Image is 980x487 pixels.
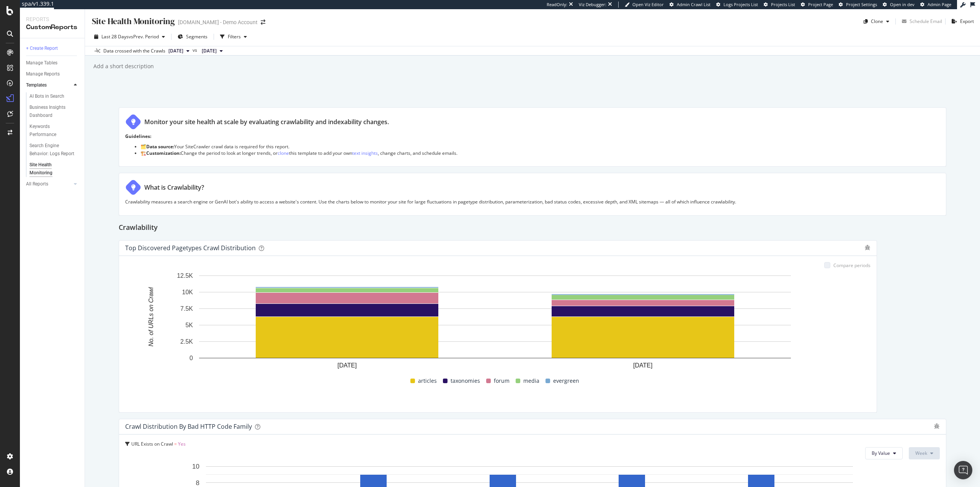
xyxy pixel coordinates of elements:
div: Export [960,18,974,25]
div: Manage Reports [26,70,60,78]
span: evergreen [553,376,579,385]
span: Segments [186,33,207,40]
a: Admin Page [920,2,951,8]
div: Site Health Monitoring [91,15,175,27]
span: = [174,441,177,447]
a: Search Engine Behavior: Logs Report [29,142,79,158]
strong: Data source: [146,143,174,150]
button: Filters [217,31,250,43]
text: 10 [192,463,199,470]
span: Logs Projects List [724,2,758,7]
li: 🏗️ Change the period to look at longer trends, or this template to add your own , change charts, ... [140,150,940,156]
span: vs Prev. Period [129,33,159,40]
span: 2025 Oct. 6th [168,48,183,54]
text: 10K [182,289,193,295]
a: AI Bots in Search [29,92,79,100]
span: By Value [872,450,890,456]
div: + Create Report [26,44,58,52]
a: Keywords Performance [29,123,79,139]
text: [DATE] [338,362,357,368]
strong: Guidelines: [125,133,151,139]
text: 8 [196,479,199,486]
button: Clone [861,15,892,28]
div: [DOMAIN_NAME] - Demo Account [178,18,258,26]
div: Top Discovered Pagetypes Crawl Distribution [125,244,256,252]
span: vs [193,47,199,54]
button: Export [949,15,974,28]
button: Schedule Email [899,15,942,28]
a: Manage Tables [26,59,79,67]
span: 2025 Sep. 8th [202,48,217,54]
a: Business Insights Dashboard [29,103,79,120]
div: Schedule Email [910,18,942,25]
div: Compare periods [833,262,871,269]
div: bug [934,423,940,429]
a: Projects List [764,2,795,8]
span: Project Page [808,2,833,7]
div: Business Insights Dashboard [29,103,73,120]
span: Week [915,450,927,456]
div: Clone [871,18,883,25]
text: No. of URLs on Crawl [148,287,154,346]
span: Admin Page [928,2,951,7]
a: Logs Projects List [716,2,758,8]
div: What is Crawlability?Crawlability measures a search engine or GenAI bot's ability to access a web... [119,173,946,215]
a: Project Page [801,2,833,8]
a: Site Health Monitoring [29,161,79,177]
span: Open in dev [890,2,915,7]
div: Reports [26,15,78,23]
div: Keywords Performance [29,123,72,139]
text: 0 [189,355,193,361]
span: media [523,376,539,385]
div: ReadOnly: [547,2,567,8]
div: Site Health Monitoring [29,161,72,177]
text: 12.5K [177,272,193,279]
span: taxonomies [451,376,480,385]
div: arrow-right-arrow-left [261,20,265,25]
div: Viz Debugger: [579,2,606,8]
a: Templates [26,81,72,89]
button: By Value [865,447,903,459]
div: bug [864,245,871,250]
div: Monitor your site health at scale by evaluating crawlability and indexability changes.Guidelines:... [119,107,946,167]
button: [DATE] [199,46,226,56]
button: Week [909,447,940,459]
button: [DATE] [165,46,193,56]
li: 🗂️ Your SiteCrawler crawl data is required for this report. [140,143,940,150]
span: URL Exists on Crawl [131,441,173,447]
div: Add a short description [93,62,154,70]
p: Crawlability measures a search engine or GenAI bot's ability to access a website's content. Use t... [125,198,940,205]
a: Manage Reports [26,70,79,78]
div: Monitor your site health at scale by evaluating crawlability and indexability changes. [144,118,389,126]
text: 5K [185,322,193,328]
div: Manage Tables [26,59,57,67]
button: Last 28 DaysvsPrev. Period [91,31,168,43]
div: Search Engine Behavior: Logs Report [29,142,75,158]
a: Open in dev [883,2,915,8]
div: A chart. [125,272,865,375]
button: Segments [175,31,211,43]
a: Project Settings [839,2,877,8]
span: Project Settings [846,2,877,7]
div: Open Intercom Messenger [954,461,972,479]
text: 2.5K [180,338,193,345]
div: Crawlability [119,222,946,234]
div: Top Discovered Pagetypes Crawl DistributionCompare periodsA chart.articlestaxonomiesforummediaeve... [119,240,877,413]
a: Admin Crawl List [670,2,710,8]
div: CustomReports [26,23,78,32]
a: + Create Report [26,44,79,52]
div: All Reports [26,180,48,188]
span: articles [418,376,437,385]
div: Templates [26,81,47,89]
a: All Reports [26,180,72,188]
text: [DATE] [633,362,652,368]
div: What is Crawlability? [144,183,204,192]
text: 7.5K [180,305,193,312]
span: Open Viz Editor [632,2,664,7]
span: Yes [178,441,186,447]
h2: Crawlability [119,222,158,234]
a: clone [278,150,289,156]
div: AI Bots in Search [29,92,64,100]
a: Open Viz Editor [625,2,664,8]
span: Projects List [771,2,795,7]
